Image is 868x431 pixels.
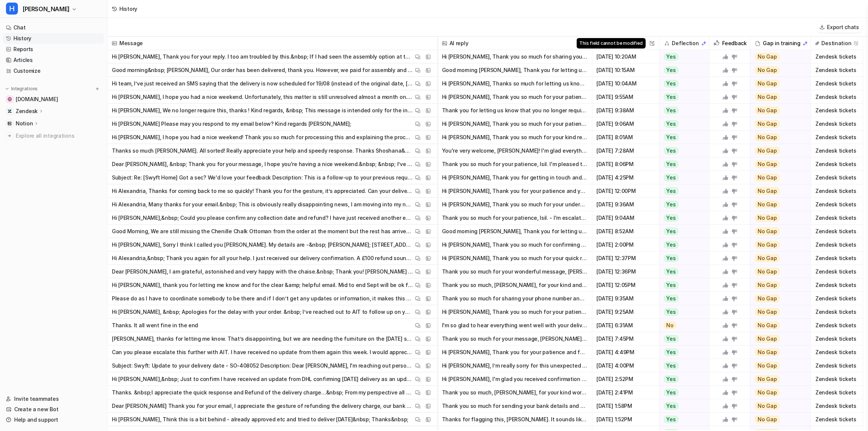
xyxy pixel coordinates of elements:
[595,37,656,50] span: Created at
[659,292,705,305] button: Yes
[755,174,780,181] span: No Gap
[442,252,587,265] button: Hi [PERSON_NAME], Thank you so much for your quick reply and for confirming the £100 refund works...
[814,198,859,211] span: Zendesk tickets
[664,389,679,396] span: Yes
[3,94,104,104] a: swyfthome.com[DOMAIN_NAME]
[11,86,38,92] p: Integrations
[112,252,413,265] p: Hi Alexandria,&nbsp; Thank you again for all your help. I just received our delivery confirmation...
[659,171,705,184] button: Yes
[814,157,859,171] span: Zendesk tickets
[442,225,587,238] button: Good morning [PERSON_NAME], Thank you for letting us know the [PERSON_NAME] Ottoman is still outs...
[664,134,679,141] span: Yes
[755,93,780,101] span: No Gap
[6,3,18,15] span: H
[755,281,780,289] span: No Gap
[814,211,859,225] span: Zendesk tickets
[595,50,656,63] span: [DATE] 10:20AM
[16,96,58,103] span: [DOMAIN_NAME]
[110,37,434,50] span: Message
[112,225,413,238] p: Good Morning, We are still missing the Chenille Chalk Ottoman from the order at the moment but th...
[442,278,587,292] button: Thank you so much, [PERSON_NAME], for your kind and understanding reply. I'm pleased to hear that...
[577,38,646,49] span: This field cannot be modified
[112,157,413,171] p: Dear [PERSON_NAME], &nbsp; Thank you for your message, I hope you're having a nice weekend.&nbsp;...
[595,198,656,211] span: [DATE] 9:36AM
[442,211,587,225] button: Thank you so much for your patience, Isil. - I'm escalating your request to urgently confirm both...
[751,211,805,225] button: No Gap
[814,90,859,104] span: Zendesk tickets
[112,319,198,332] p: Thanks. It all went fine in the end
[814,171,859,184] span: Zendesk tickets
[659,332,705,346] button: Yes
[3,22,104,33] a: Chat
[595,252,656,265] span: [DATE] 12:37PM
[751,90,805,104] button: No Gap
[814,50,859,63] span: Zendesk tickets
[442,50,587,63] button: Hi [PERSON_NAME], Thank you so much for sharing your experience—and I completely understand why t...
[751,319,805,332] button: No Gap
[595,90,656,104] span: [DATE] 9:55AM
[595,278,656,292] span: [DATE] 12:05PM
[659,252,705,265] button: Yes
[659,90,705,104] button: Yes
[16,120,33,127] p: Notion
[751,225,805,238] button: No Gap
[22,4,70,14] span: [PERSON_NAME]
[112,131,413,144] p: Hi [PERSON_NAME], I hope you had a nice weekend! Thank you so much for processing this and explai...
[659,131,705,144] button: Yes
[664,268,679,275] span: Yes
[442,386,587,399] button: Thank you so much, [PERSON_NAME], for your kind words and for confirming everything is now sorted...
[7,121,12,126] img: Notion
[112,413,408,426] p: Hi [PERSON_NAME], Think this is a bit behind - already approved etc and tried to deliver [DATE]&n...
[751,117,805,131] button: No Gap
[442,319,587,332] button: I'm so glad to hear everything went well with your delivery in the end! If you need anything else...
[659,50,705,63] button: Yes
[659,63,705,77] button: Yes
[3,394,104,404] a: Invite teammates
[664,93,679,101] span: Yes
[112,265,413,278] p: Dear [PERSON_NAME], I am grateful, astonished and very happy with the chaise.&nbsp; Thank you! [P...
[442,359,587,372] button: Hi [PERSON_NAME], I’m really sorry for this unexpected delay with your Swyft order. Our team is a...
[95,86,100,91] img: menu_add.svg
[595,399,656,413] span: [DATE] 1:58PM
[442,131,587,144] button: Hi [PERSON_NAME], Thank you so much for your kind reply! I hope you had a wonderful weekend too. ...
[814,104,859,117] span: Zendesk tickets
[441,37,589,50] span: AI reply
[595,144,656,157] span: [DATE] 7:28AM
[664,402,679,410] span: Yes
[817,22,862,32] button: Export chats
[3,66,104,76] a: Customize
[755,120,780,128] span: No Gap
[814,319,859,332] span: Zendesk tickets
[7,109,12,113] img: Zendesk
[664,160,679,168] span: Yes
[595,225,656,238] span: [DATE] 8:52AM
[112,144,413,157] p: Thanks so much [PERSON_NAME]. All sorted! Really appreciate your help and speedy response. Thanks...
[755,322,780,329] span: No Gap
[3,33,104,44] a: History
[814,238,859,252] span: Zendesk tickets
[751,63,805,77] button: No Gap
[755,362,780,369] span: No Gap
[595,292,656,305] span: [DATE] 9:35AM
[814,63,859,77] span: Zendesk tickets
[595,171,656,184] span: [DATE] 4:25PM
[664,228,679,235] span: Yes
[751,104,805,117] button: No Gap
[112,90,413,104] p: Hi [PERSON_NAME], I hope you had a nice weekend. Unfortunately, this matter is still unresolved a...
[755,187,780,195] span: No Gap
[6,132,13,140] img: explore all integrations
[659,211,705,225] button: Yes
[751,372,805,386] button: No Gap
[112,332,413,346] p: [PERSON_NAME], thanks for letting me know. That’s disappointing, but we are needing the furniture...
[664,174,679,181] span: Yes
[595,346,656,359] span: [DATE] 4:49PM
[751,77,805,90] button: No Gap
[112,238,413,252] p: Hi [PERSON_NAME], Sorry I think I called you [PERSON_NAME]. My details are -&nbsp; [PERSON_NAME];...
[112,104,413,117] p: Hi [PERSON_NAME], We no longer require this, thanks ! Kind regards, &nbsp; This message is intend...
[755,389,780,396] span: No Gap
[595,265,656,278] span: [DATE] 12:36PM
[659,359,705,372] button: Yes
[595,77,656,90] span: [DATE] 10:04AM
[755,201,780,208] span: No Gap
[751,171,805,184] button: No Gap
